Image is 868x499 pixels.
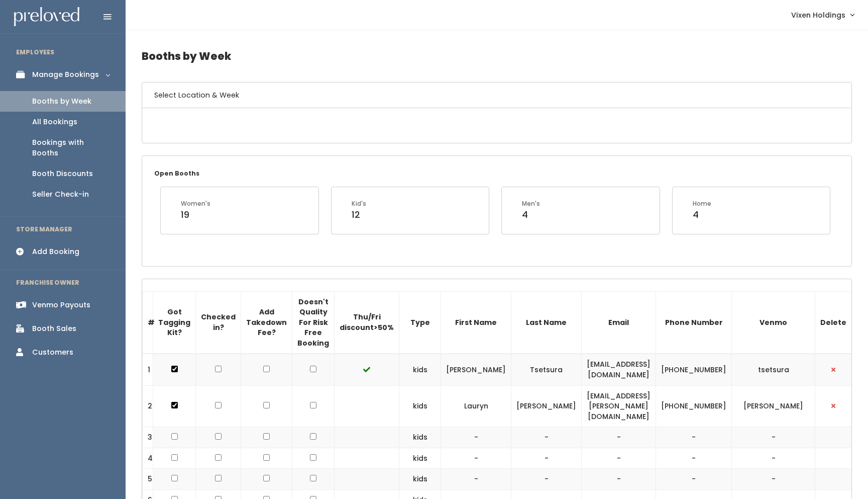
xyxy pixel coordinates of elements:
td: [PERSON_NAME] [511,385,582,427]
td: kids [399,469,441,490]
div: Add Booking [32,246,79,257]
div: Manage Bookings [32,69,99,80]
div: Seller Check-in [32,189,89,200]
h4: Booths by Week [142,42,852,70]
td: kids [399,354,441,385]
div: Booth Sales [32,323,76,334]
td: - [441,427,511,448]
div: Men's [522,199,540,208]
td: - [511,469,582,490]
div: Women's [181,199,210,208]
td: [EMAIL_ADDRESS][PERSON_NAME][DOMAIN_NAME] [582,385,656,427]
td: - [582,448,656,469]
td: [PHONE_NUMBER] [656,385,732,427]
th: Add Takedown Fee? [241,291,292,354]
th: First Name [441,291,511,354]
td: 5 [143,469,153,490]
td: Lauryn [441,385,511,427]
td: - [656,427,732,448]
td: kids [399,448,441,469]
div: 4 [693,208,711,221]
td: Tsetsura [511,354,582,385]
div: Booth Discounts [32,169,93,179]
div: Booths by Week [32,96,91,107]
th: Last Name [511,291,582,354]
small: Open Booths [154,169,199,178]
th: Type [399,291,441,354]
td: kids [399,427,441,448]
th: # [143,291,153,354]
td: - [732,448,815,469]
th: Checked in? [196,291,241,354]
th: Phone Number [656,291,732,354]
th: Doesn't Quality For Risk Free Booking [292,291,335,354]
td: - [441,448,511,469]
span: Vixen Holdings [791,10,845,21]
td: - [732,427,815,448]
td: 1 [143,354,153,385]
td: - [582,427,656,448]
a: Vixen Holdings [781,4,864,26]
div: Customers [32,347,73,358]
td: [EMAIL_ADDRESS][DOMAIN_NAME] [582,354,656,385]
div: Venmo Payouts [32,300,90,310]
td: [PERSON_NAME] [732,385,815,427]
div: Home [693,199,711,208]
div: All Bookings [32,117,77,127]
td: - [656,448,732,469]
img: preloved logo [14,7,79,27]
td: [PHONE_NUMBER] [656,354,732,385]
th: Thu/Fri discount>50% [335,291,399,354]
td: 2 [143,385,153,427]
th: Email [582,291,656,354]
th: Got Tagging Kit? [153,291,196,354]
td: tsetsura [732,354,815,385]
div: 19 [181,208,210,221]
div: 4 [522,208,540,221]
td: - [732,469,815,490]
td: [PERSON_NAME] [441,354,511,385]
td: - [511,427,582,448]
div: 12 [352,208,366,221]
td: - [656,469,732,490]
h6: Select Location & Week [142,82,851,108]
td: - [511,448,582,469]
td: 3 [143,427,153,448]
td: - [582,469,656,490]
td: - [441,469,511,490]
div: Kid's [352,199,366,208]
td: 4 [143,448,153,469]
div: Bookings with Booths [32,137,110,158]
td: kids [399,385,441,427]
th: Delete [815,291,852,354]
th: Venmo [732,291,815,354]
